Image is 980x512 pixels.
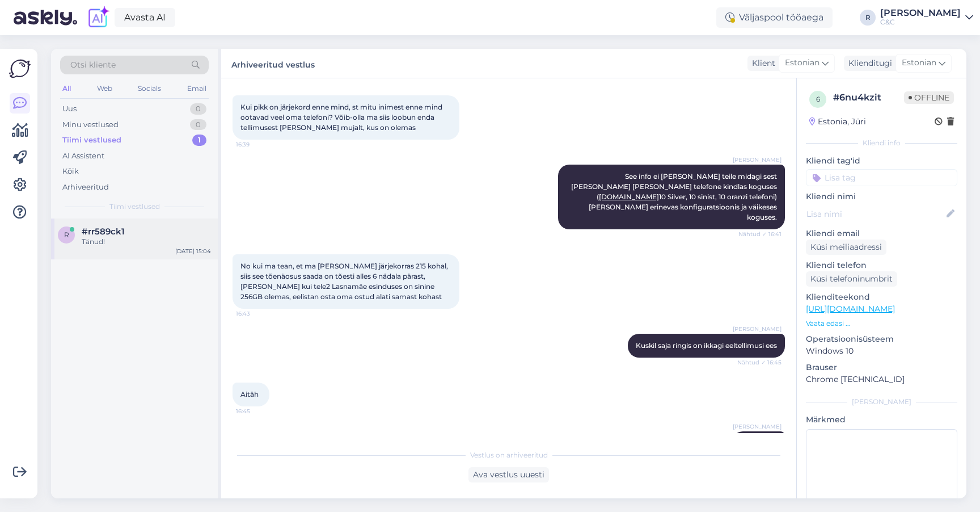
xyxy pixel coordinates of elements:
[806,362,957,373] p: Brauser
[902,57,936,69] span: Estonian
[733,422,782,431] span: [PERSON_NAME]
[470,450,548,460] span: Vestlus on arhiveeritud
[806,304,895,314] a: [URL][DOMAIN_NAME]
[62,103,77,115] div: Uus
[806,228,957,240] p: Kliendi email
[62,150,104,162] div: AI Assistent
[190,103,206,115] div: 0
[806,138,957,148] div: Kliendi info
[880,18,961,27] div: C&C
[806,271,897,287] div: Küsi telefoninumbrit
[240,390,259,398] span: Aitäh
[816,95,820,103] span: 6
[190,119,206,131] div: 0
[82,237,211,247] div: Tänud!
[733,325,782,333] span: [PERSON_NAME]
[733,156,782,164] span: [PERSON_NAME]
[809,116,866,128] div: Estonia, Jüri
[860,10,876,26] div: R
[175,247,211,255] div: [DATE] 15:04
[231,56,315,71] label: Arhiveeritud vestlus
[806,373,957,385] p: Chrome [TECHNICAL_ID]
[806,191,957,203] p: Kliendi nimi
[136,81,163,96] div: Socials
[785,57,820,69] span: Estonian
[236,309,278,318] span: 16:43
[109,202,160,212] span: Tiimi vestlused
[806,169,957,186] input: Lisa tag
[806,291,957,303] p: Klienditeekond
[62,166,79,177] div: Kõik
[904,91,954,104] span: Offline
[86,6,110,30] img: explore-ai
[806,397,957,407] div: [PERSON_NAME]
[806,318,957,329] p: Vaata edasi ...
[806,259,957,271] p: Kliendi telefon
[240,262,450,301] span: No kui ma tean, et ma [PERSON_NAME] järjekorras 215 kohal, siis see tõenäosus saada on tõesti all...
[60,81,73,96] div: All
[185,81,209,96] div: Email
[636,341,777,350] span: Kuskil saja ringis on ikkagi eeltellimusi ees
[468,467,549,482] div: Ava vestlus uuesti
[82,226,125,237] span: #rr589ck1
[833,91,904,104] div: # 6nu4kzit
[716,7,833,28] div: Väljaspool tööaega
[115,8,175,27] a: Avasta AI
[64,230,69,239] span: r
[806,155,957,167] p: Kliendi tag'id
[880,9,961,18] div: [PERSON_NAME]
[806,333,957,345] p: Operatsioonisüsteem
[62,182,109,193] div: Arhiveeritud
[62,135,121,146] div: Tiimi vestlused
[236,407,278,416] span: 16:45
[806,240,886,255] div: Küsi meiliaadressi
[737,358,782,367] span: Nähtud ✓ 16:45
[599,192,659,201] a: [DOMAIN_NAME]
[747,57,775,69] div: Klient
[95,81,115,96] div: Web
[192,135,206,146] div: 1
[880,9,973,27] a: [PERSON_NAME]C&C
[738,230,782,238] span: Nähtud ✓ 16:41
[806,345,957,357] p: Windows 10
[236,140,278,149] span: 16:39
[844,57,892,69] div: Klienditugi
[806,208,944,220] input: Lisa nimi
[240,103,444,132] span: Kui pikk on järjekord enne mind, st mitu inimest enne mind ootavad veel oma telefoni? Võib-olla m...
[62,119,119,131] div: Minu vestlused
[70,59,116,71] span: Otsi kliente
[806,414,957,426] p: Märkmed
[9,58,31,79] img: Askly Logo
[571,172,779,221] span: See info ei [PERSON_NAME] teile midagi sest [PERSON_NAME] [PERSON_NAME] telefone kindlas koguses ...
